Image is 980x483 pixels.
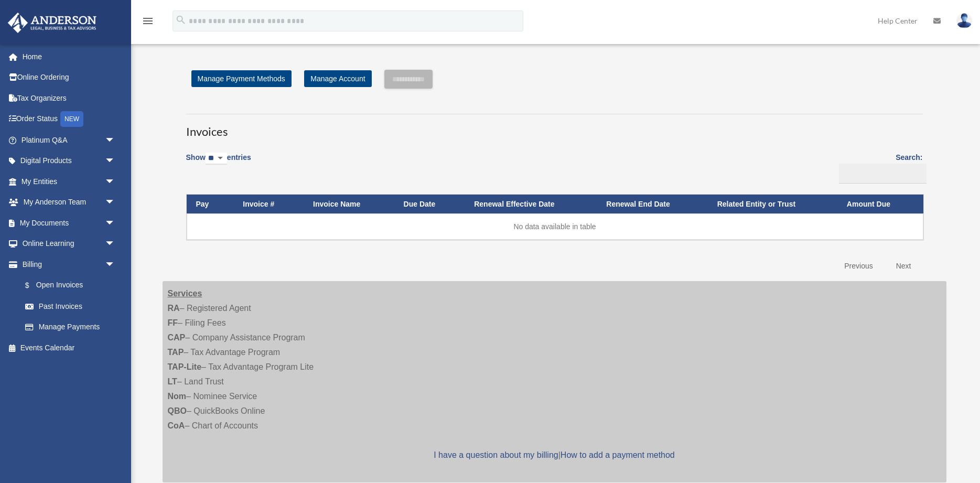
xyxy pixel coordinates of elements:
[168,333,186,342] strong: CAP
[105,130,126,151] span: arrow_drop_down
[187,213,923,240] td: No data available in table
[186,151,251,175] label: Show entries
[233,195,304,214] th: Invoice #: activate to sort column ascending
[105,192,126,213] span: arrow_drop_down
[163,281,946,482] div: – Registered Agent – Filing Fees – Company Assistance Program – Tax Advantage Program – Tax Advan...
[175,14,187,26] i: search
[168,377,177,386] strong: LT
[168,362,202,371] strong: TAP-Lite
[186,114,923,140] h3: Invoices
[7,192,131,213] a: My Anderson Teamarrow_drop_down
[304,70,371,87] a: Manage Account
[168,318,178,327] strong: FF
[105,171,126,192] span: arrow_drop_down
[105,254,126,275] span: arrow_drop_down
[168,289,202,298] strong: Services
[142,15,154,27] i: menu
[206,153,227,165] select: Showentries
[142,18,154,27] a: menu
[168,392,187,401] strong: Nom
[15,317,126,338] a: Manage Payments
[7,151,131,171] a: Digital Productsarrow_drop_down
[836,255,880,277] a: Previous
[7,88,131,109] a: Tax Organizers
[7,130,131,151] a: Platinum Q&Aarrow_drop_down
[7,67,131,88] a: Online Ordering
[7,233,131,254] a: Online Learningarrow_drop_down
[168,421,185,430] strong: CoA
[7,254,126,275] a: Billingarrow_drop_down
[434,450,558,459] a: I have a question about my billing
[956,13,972,28] img: User Pic
[105,233,126,255] span: arrow_drop_down
[839,164,927,184] input: Search:
[7,212,131,233] a: My Documentsarrow_drop_down
[394,195,465,214] th: Due Date: activate to sort column ascending
[60,111,83,127] div: NEW
[15,296,126,317] a: Past Invoices
[168,406,187,415] strong: QBO
[597,195,707,214] th: Renewal End Date: activate to sort column ascending
[7,171,131,192] a: My Entitiesarrow_drop_down
[15,275,121,296] a: $Open Invoices
[168,448,941,463] p: |
[5,13,100,33] img: Anderson Advisors Platinum Portal
[31,279,36,292] span: $
[105,151,126,172] span: arrow_drop_down
[168,348,184,357] strong: TAP
[837,195,923,214] th: Amount Due: activate to sort column ascending
[561,450,675,459] a: How to add a payment method
[7,109,131,130] a: Order StatusNEW
[191,70,292,87] a: Manage Payment Methods
[187,195,234,214] th: Pay: activate to sort column descending
[888,255,919,277] a: Next
[708,195,837,214] th: Related Entity or Trust: activate to sort column ascending
[7,46,131,67] a: Home
[304,195,394,214] th: Invoice Name: activate to sort column ascending
[835,151,923,184] label: Search:
[168,304,180,313] strong: RA
[105,212,126,234] span: arrow_drop_down
[465,195,597,214] th: Renewal Effective Date: activate to sort column ascending
[7,337,131,358] a: Events Calendar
